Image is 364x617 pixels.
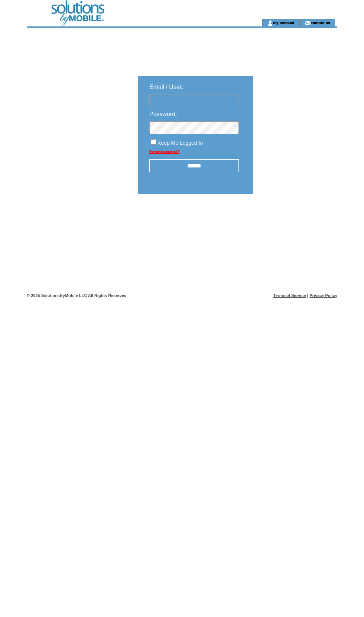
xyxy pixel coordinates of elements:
[307,293,308,298] span: |
[273,293,306,298] a: Terms of Service
[275,213,312,222] img: transparent.png
[149,111,177,117] span: Password:
[267,20,273,26] img: account_icon.gif
[149,84,183,90] span: Email / User:
[27,293,127,298] span: © 2025 SolutionsByMobile LLC All Rights Reserved
[149,150,179,154] a: Forgot password?
[309,293,337,298] a: Privacy Policy
[157,140,203,146] span: Keep Me Logged In
[311,20,330,25] a: contact us
[273,20,295,25] a: my account
[305,20,311,26] img: contact_us_icon.gif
